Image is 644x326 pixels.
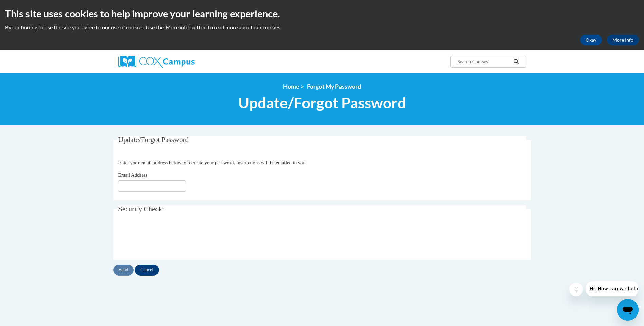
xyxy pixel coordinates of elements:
[118,172,147,178] span: Email Address
[569,283,583,296] iframe: Close message
[4,5,55,10] span: Hi. How can we help?
[580,35,602,45] button: Okay
[307,83,361,90] span: Forgot My Password
[586,281,639,296] iframe: Message from company
[617,299,639,321] iframe: Button to launch messaging window
[135,265,159,276] input: Cancel
[457,58,511,66] input: Search Courses
[5,7,639,20] h2: This site uses cookies to help improve your learning experience.
[238,94,406,112] span: Update/Forgot Password
[511,58,521,66] button: Search
[118,56,195,68] img: Cox Campus
[118,225,221,251] iframe: reCAPTCHA
[5,24,639,31] p: By continuing to use the site you agree to our use of cookies. Use the ‘More info’ button to read...
[118,180,186,192] input: Email
[607,35,639,45] a: More Info
[118,56,247,68] a: Cox Campus
[118,136,189,144] span: Update/Forgot Password
[283,83,299,90] a: Home
[118,205,164,213] span: Security Check:
[118,160,307,165] span: Enter your email address below to recreate your password. Instructions will be emailed to you.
